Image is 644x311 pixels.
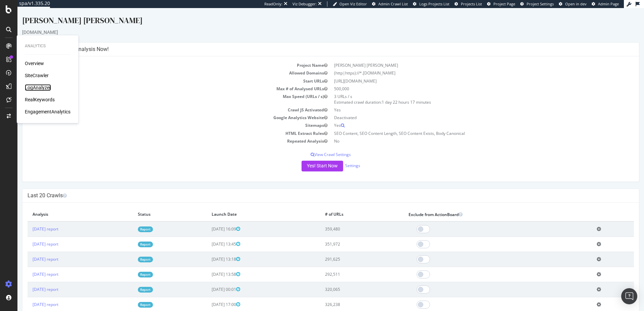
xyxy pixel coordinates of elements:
a: [DATE] report [15,294,41,299]
td: Google Analytics Website [10,106,313,113]
th: Analysis [10,200,115,213]
span: [DATE] 16:09 [194,218,223,224]
a: Project Page [487,1,515,7]
th: Status [115,200,189,213]
th: Launch Date [189,200,303,213]
span: [DATE] 00:01 [194,278,223,284]
td: Crawl JS Activated [10,98,313,106]
a: Report [120,279,136,284]
a: LogAnalyzer [25,84,51,91]
a: Projects List [454,1,482,7]
th: Exclude from ActionBoard [386,200,574,213]
span: Open in dev [565,1,587,6]
td: No [313,129,616,137]
td: 500,000 [313,77,616,85]
a: Report [120,218,136,224]
td: Yes [313,98,616,106]
a: Report [120,294,136,300]
div: [DOMAIN_NAME] [5,21,622,28]
td: Max Speed (URLs / s) [10,85,313,98]
span: Admin Crawl List [378,1,408,6]
a: Logs Projects List [413,1,449,7]
span: Logs Projects List [419,1,449,6]
a: Open Viz Editor [333,1,367,7]
button: Yes! Start Now [284,153,326,163]
span: Open Viz Editor [339,1,367,6]
p: View Crawl Settings [10,144,616,149]
a: Overview [25,60,44,67]
span: Projects List [461,1,482,6]
span: [DATE] 13:18 [194,248,223,254]
td: Repeated Analysis [10,129,313,137]
div: [PERSON_NAME] [PERSON_NAME] [5,7,622,21]
span: Project Settings [527,1,554,6]
td: Project Name [10,53,313,61]
div: Viz Debugger: [292,1,317,7]
span: 1 day 22 hours 17 minutes [364,91,414,97]
td: SEO Content, SEO Content Length, SEO Content Exists, Body Canonical [313,121,616,129]
a: Open in dev [559,1,587,7]
td: Max # of Analysed URLs [10,77,313,85]
td: 320,065 [303,274,386,289]
h4: Configure your New Analysis Now! [10,38,616,45]
a: SiteCrawler [25,72,49,79]
a: Report [120,234,136,239]
td: Start URLs [10,69,313,77]
a: Settings [328,155,343,160]
td: Sitemaps [10,113,313,121]
span: [DATE] 13:58 [194,263,223,269]
td: 359,480 [303,213,386,229]
a: Admin Page [592,1,619,7]
td: Allowed Domains [10,61,313,69]
span: Project Page [493,1,515,6]
td: 326,238 [303,289,386,304]
td: Deactivated [313,106,616,113]
td: (http|https)://*.[DOMAIN_NAME] [313,61,616,69]
a: [DATE] report [15,263,41,269]
td: HTML Extract Rules [10,121,313,129]
td: 292,511 [303,259,386,274]
td: 291,625 [303,244,386,259]
div: Open Intercom Messenger [621,288,637,304]
td: 351,972 [303,228,386,244]
a: Project Settings [520,1,554,7]
div: ReadOnly: [264,1,282,7]
a: Admin Crawl List [372,1,408,7]
td: Yes [313,113,616,121]
a: [DATE] report [15,218,41,224]
div: Analytics [25,43,70,49]
a: RealKeywords [25,96,55,103]
th: # of URLs [303,200,386,213]
a: [DATE] report [15,248,41,254]
a: [DATE] report [15,233,41,239]
td: 3 URLs / s Estimated crawl duration: [313,85,616,98]
td: [URL][DOMAIN_NAME] [313,69,616,77]
td: [PERSON_NAME] [PERSON_NAME] [313,53,616,61]
a: Report [120,249,136,254]
span: Admin Page [598,1,619,6]
a: [DATE] report [15,278,41,284]
span: [DATE] 13:45 [194,233,223,239]
a: EngagementAnalytics [25,108,70,115]
span: [DATE] 17:00 [194,294,223,299]
a: Report [120,264,136,269]
h4: Last 20 Crawls [10,184,616,191]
